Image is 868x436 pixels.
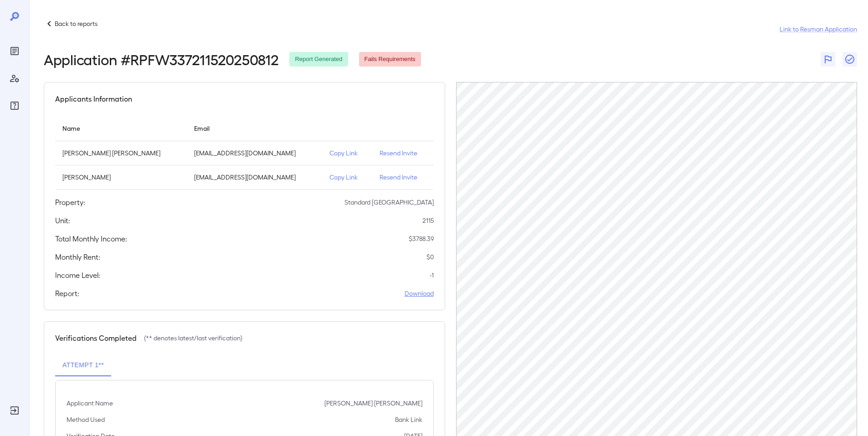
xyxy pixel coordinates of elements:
[7,403,22,418] div: Log Out
[430,271,434,280] p: -1
[62,149,180,158] p: [PERSON_NAME] [PERSON_NAME]
[55,115,187,141] th: Name
[289,55,348,64] span: Report Generated
[55,215,70,226] h5: Unit:
[55,93,132,104] h5: Applicants Information
[55,197,85,208] h5: Property:
[187,115,323,141] th: Email
[380,173,426,182] p: Resend Invite
[144,333,242,343] p: (** denotes latest/last verification)
[55,270,100,281] h5: Income Level:
[422,216,434,225] p: 2115
[7,71,22,86] div: Manage Users
[405,289,434,298] a: Download
[55,115,434,190] table: simple table
[55,333,137,344] h5: Verifications Completed
[409,234,434,243] p: $ 3788.39
[62,173,180,182] p: [PERSON_NAME]
[67,415,105,424] p: Method Used
[426,252,434,262] p: $ 0
[67,399,113,408] p: Applicant Name
[55,354,111,376] button: Attempt 1**
[55,19,98,28] p: Back to reports
[329,173,365,182] p: Copy Link
[395,415,422,424] p: Bank Link
[380,149,426,158] p: Resend Invite
[324,399,422,408] p: [PERSON_NAME] [PERSON_NAME]
[359,55,421,64] span: Fails Requirements
[821,52,835,67] button: Flag Report
[44,51,278,67] h2: Application # RPFW337211520250812
[194,173,315,182] p: [EMAIL_ADDRESS][DOMAIN_NAME]
[780,25,857,34] a: Link to Resman Application
[194,149,315,158] p: [EMAIL_ADDRESS][DOMAIN_NAME]
[55,288,79,299] h5: Report:
[7,44,22,58] div: Reports
[344,198,434,207] p: Standard [GEOGRAPHIC_DATA]
[842,52,857,67] button: Close Report
[7,98,22,113] div: FAQ
[55,233,127,244] h5: Total Monthly Income:
[329,149,365,158] p: Copy Link
[55,251,100,262] h5: Monthly Rent:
